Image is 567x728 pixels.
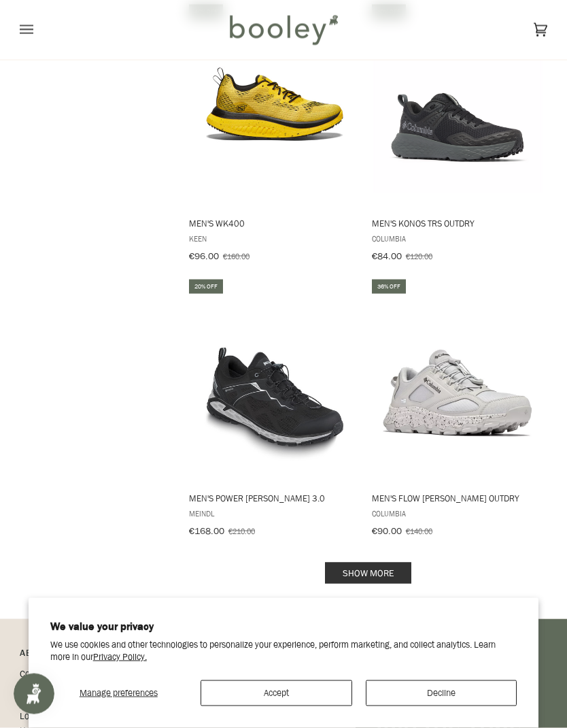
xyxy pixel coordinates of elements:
[189,280,223,294] div: 20% off
[80,686,158,699] span: Manage preferences
[187,292,362,467] img: Meindl Men's Power Walker 3.0 Black / Silver - Booley Galway
[325,563,411,584] a: Show more
[224,10,343,50] img: Booley
[189,217,360,229] span: Men's WK400
[223,250,250,262] span: €160.00
[93,650,147,663] a: Privacy Policy.
[372,280,406,294] div: 36% off
[14,674,54,714] iframe: Button to open loyalty program pop-up
[50,620,517,633] h2: We value your privacy
[20,646,116,667] p: Pipeline_Footer Main
[372,233,543,244] span: Columbia
[372,250,402,263] span: €84.00
[189,233,360,244] span: Keen
[370,3,545,267] a: Men's Konos TRS OutDry
[372,217,543,229] span: Men's Konos TRS OutDry
[372,492,543,504] span: Men's Flow [PERSON_NAME] OutDry
[372,525,402,537] span: €90.00
[366,680,517,706] button: Decline
[372,508,543,519] span: Columbia
[189,492,360,504] span: Men's Power [PERSON_NAME] 3.0
[201,680,352,706] button: Accept
[189,525,224,537] span: €168.00
[370,278,545,542] a: Men's Flow Morrison OutDry
[406,250,432,262] span: €120.00
[187,17,362,193] img: Keen Men's WK400 Keen Yellow / Black - Booley Galway
[406,525,432,537] span: €140.00
[187,3,362,267] a: Men's WK400
[187,278,362,542] a: Men's Power Walker 3.0
[228,525,255,537] span: €210.00
[189,250,219,263] span: €96.00
[50,639,517,663] p: We use cookies and other technologies to personalize your experience, perform marketing, and coll...
[370,292,545,467] img: Columbia Men's Flow Morrison OutDry Slate Grey / Black - Booley Galway
[50,680,187,706] button: Manage preferences
[189,567,547,580] div: Pagination
[20,667,61,680] a: Contact Us
[370,17,545,193] img: Columbia Men's Konos TRS OutDry Black / Grill - Booley Galway
[189,508,360,519] span: Meindl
